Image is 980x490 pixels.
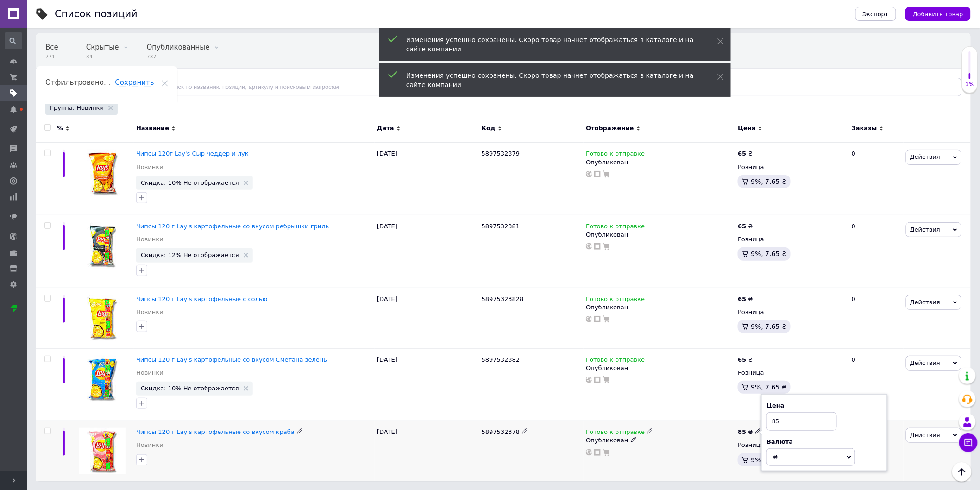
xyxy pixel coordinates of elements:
[482,124,496,132] span: Код
[751,178,787,185] span: 9%, 7.65 ₴
[375,288,479,348] div: [DATE]
[86,53,119,60] span: 34
[482,356,520,363] span: 5897532382
[136,295,268,302] a: Чипсы 120 г Lay's картофельные с солью
[905,7,971,21] button: Добавить товар
[147,53,210,60] span: 737
[846,215,904,288] div: 0
[79,356,126,402] img: Чипсы 120 г Lay's картофельные со вкусом Сметана зелень
[136,223,329,230] a: Чипсы 120 г Lay's картофельные со вкусом ребрышки гриль
[482,223,520,230] span: 5897532381
[766,402,882,410] div: Цена
[79,150,126,196] img: Чипсы 120г Lay's Сыр чеддер и лук
[482,150,520,157] span: 5897532379
[773,453,778,460] span: ₴
[57,124,63,132] span: %
[482,295,524,302] span: 58975323828
[586,223,645,232] span: Готово к отправке
[738,295,753,303] div: ₴
[738,222,753,231] div: ₴
[738,356,746,363] b: 65
[910,226,940,233] span: Действия
[406,35,694,54] div: Изменения успешно сохранены. Скоро товар начнет отображаться в каталоге и на сайте компании
[586,364,733,372] div: Опубликован
[913,11,963,18] span: Добавить товар
[751,323,787,330] span: 9%, 7.65 ₴
[141,385,239,391] span: Скидка: 10% Не отображается
[766,438,882,446] div: Валюта
[136,235,163,244] a: Новинки
[586,124,634,132] span: Отображение
[136,124,169,132] span: Название
[910,359,940,366] span: Действия
[79,222,126,269] img: Чипсы 120 г Lay's картофельные со вкусом ребрышки гриль
[910,432,940,439] span: Действия
[50,104,104,112] span: Группа: Новинки
[586,295,645,305] span: Готово к отправке
[738,308,844,316] div: Розница
[586,436,733,445] div: Опубликован
[751,383,787,391] span: 9%, 7.65 ₴
[738,295,746,302] b: 65
[738,428,761,436] div: ₴
[406,71,694,89] div: Изменения успешно сохранены. Скоро товар начнет отображаться в каталоге и на сайте компании
[86,43,119,51] span: Скрытые
[952,462,972,482] button: Наверх
[136,428,295,435] a: Чипсы 120 г Lay's картофельные со вкусом краба
[79,428,126,474] img: Чипсы 120 г Lay's картофельные со вкусом краба
[586,158,733,167] div: Опубликован
[141,252,239,258] span: Скидка: 12% Не отображается
[55,9,138,19] div: Список позиций
[852,124,877,132] span: Заказы
[136,369,163,377] a: Новинки
[141,180,239,186] span: Скидка: 10% Не отображается
[863,11,889,18] span: Экспорт
[45,78,110,87] span: Отфильтровано...
[846,348,904,421] div: 0
[738,150,753,158] div: ₴
[79,295,126,341] img: Чипсы 120 г Lay's картофельные с солью
[586,150,645,160] span: Готово к отправке
[751,250,787,258] span: 9%, 7.65 ₴
[147,43,210,51] span: Опубликованные
[738,124,756,132] span: Цена
[586,356,645,366] span: Готово к отправке
[375,143,479,215] div: [DATE]
[45,53,58,60] span: 771
[136,308,163,316] a: Новинки
[910,153,940,160] span: Действия
[45,43,58,51] span: Все
[586,231,733,239] div: Опубликован
[375,421,479,482] div: [DATE]
[855,7,896,21] button: Экспорт
[846,288,904,348] div: 0
[136,163,163,171] a: Новинки
[375,348,479,421] div: [DATE]
[846,143,904,215] div: 0
[738,235,844,244] div: Розница
[586,303,733,312] div: Опубликован
[738,163,844,171] div: Розница
[959,433,978,452] button: Чат с покупателем
[136,356,327,363] a: Чипсы 120 г Lay's картофельные со вкусом Сметана зелень
[751,456,787,464] span: 9%, 7.65 ₴
[738,150,746,157] b: 65
[910,299,940,306] span: Действия
[136,150,249,157] a: Чипсы 120г Lay's Сыр чеддер и лук
[962,82,977,88] div: 1%
[738,369,844,377] div: Розница
[482,428,520,435] span: 5897532378
[375,215,479,288] div: [DATE]
[738,356,753,364] div: ₴
[738,441,844,449] div: Розница
[738,223,746,230] b: 65
[738,428,746,435] b: 85
[115,78,154,87] span: Сохранить
[136,441,163,449] a: Новинки
[586,428,645,438] span: Готово к отправке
